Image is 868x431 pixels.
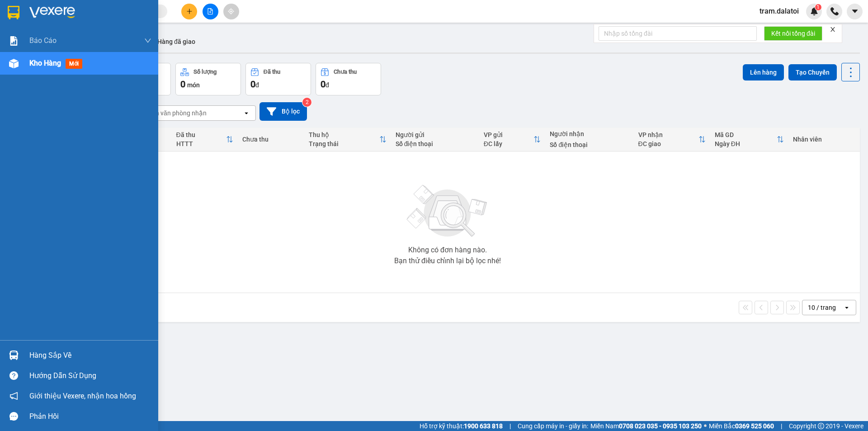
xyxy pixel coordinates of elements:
[709,421,774,431] span: Miền Bắc
[752,5,806,17] span: tram.dalatoi
[420,421,503,431] span: Hỗ trợ kỹ thuật:
[302,98,311,107] sup: 2
[509,421,511,431] span: |
[334,69,357,75] div: Chưa thu
[788,64,837,81] button: Tạo Chuyến
[815,4,821,10] sup: 1
[309,131,379,138] div: Thu hộ
[9,371,18,380] span: question-circle
[464,422,503,430] strong: 1900 633 818
[396,131,475,138] div: Người gửi
[8,6,19,19] img: logo-vxr
[29,390,136,402] span: Giới thiệu Vexere, nhận hoa hồng
[29,369,151,383] div: Hướng dẫn sử dụng
[203,4,218,19] button: file-add
[408,246,487,254] div: Không có đơn hàng nào.
[176,140,226,147] div: HTTT
[9,392,18,400] span: notification
[180,79,185,90] span: 0
[316,63,381,95] button: Chưa thu0đ
[242,136,300,143] div: Chưa thu
[9,59,19,68] img: warehouse-icon
[207,8,213,14] span: file-add
[484,140,534,147] div: ĐC lấy
[175,63,241,95] button: Số lượng0món
[29,410,151,423] div: Phản hồi
[590,421,702,431] span: Miền Nam
[181,4,197,19] button: plus
[764,26,822,41] button: Kết nối tổng đài
[484,131,534,138] div: VP gửi
[843,304,850,311] svg: open
[743,64,784,81] button: Lên hàng
[321,79,325,90] span: 0
[710,128,788,152] th: Toggle SortBy
[172,128,238,152] th: Toggle SortBy
[715,131,777,138] div: Mã GD
[304,128,391,152] th: Toggle SortBy
[245,63,311,95] button: Đã thu0đ
[29,59,61,67] span: Kho hàng
[818,423,824,429] span: copyright
[187,81,200,89] span: món
[29,349,151,362] div: Hàng sắp về
[264,69,280,75] div: Đã thu
[255,81,259,89] span: đ
[518,421,588,431] span: Cung cấp máy in - giấy in:
[599,26,757,41] input: Nhập số tổng đài
[816,4,820,10] span: 1
[250,79,255,90] span: 0
[619,422,702,430] strong: 0708 023 035 - 0935 103 250
[243,109,250,117] svg: open
[325,81,329,89] span: đ
[715,140,777,147] div: Ngày ĐH
[309,140,379,147] div: Trạng thái
[193,69,217,75] div: Số lượng
[781,421,782,431] span: |
[638,140,698,147] div: ĐC giao
[550,130,629,137] div: Người nhận
[29,35,57,46] span: Báo cáo
[735,422,774,430] strong: 0369 525 060
[550,141,629,148] div: Số điện thoại
[186,8,193,14] span: plus
[479,128,546,152] th: Toggle SortBy
[66,59,82,69] span: mới
[771,28,815,38] span: Kết nối tổng đài
[9,412,18,421] span: message
[830,7,839,15] img: phone-icon
[9,350,19,360] img: warehouse-icon
[223,4,239,19] button: aim
[830,26,836,33] span: close
[851,7,859,15] span: caret-down
[150,31,203,52] button: Hàng đã giao
[259,102,307,121] button: Bộ lọc
[402,180,493,243] img: svg+xml;base64,PHN2ZyBjbGFzcz0ibGlzdC1wbHVnX19zdmciIHhtbG5zPSJodHRwOi8vd3d3LnczLm9yZy8yMDAwL3N2Zy...
[176,131,226,138] div: Đã thu
[810,7,818,15] img: icon-new-feature
[704,424,707,428] span: ⚪️
[9,36,19,46] img: solution-icon
[634,128,710,152] th: Toggle SortBy
[396,140,475,147] div: Số điện thoại
[847,4,863,19] button: caret-down
[808,303,836,312] div: 10 / trang
[793,136,855,143] div: Nhân viên
[394,257,501,265] div: Bạn thử điều chỉnh lại bộ lọc nhé!
[144,109,207,118] div: Chọn văn phòng nhận
[144,37,151,44] span: down
[228,8,234,14] span: aim
[638,131,698,138] div: VP nhận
